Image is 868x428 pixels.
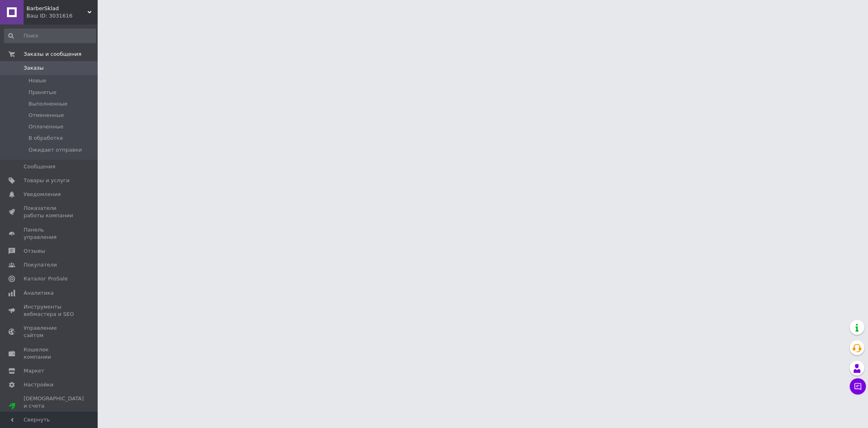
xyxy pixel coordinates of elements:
[4,29,96,43] input: Поиск
[24,410,84,417] div: Prom микс 6 000
[24,381,53,388] span: Настройки
[24,346,75,361] span: Кошелек компании
[28,123,63,130] span: Оплаченные
[28,77,46,84] span: Новые
[24,205,75,219] span: Показатели работы компании
[28,146,82,154] span: Ожидает отправки
[26,12,98,20] div: Ваш ID: 3031616
[24,367,44,375] span: Маркет
[24,303,75,318] span: Инструменты вебмастера и SEO
[24,163,55,170] span: Сообщения
[24,177,70,184] span: Товары и услуги
[24,289,54,297] span: Аналитика
[850,378,866,395] button: Чат с покупателем
[24,324,75,339] span: Управление сайтом
[24,64,44,72] span: Заказы
[24,261,57,269] span: Покупатели
[24,226,75,241] span: Панель управления
[24,275,68,282] span: Каталог ProSale
[28,89,57,96] span: Принятые
[24,191,61,198] span: Уведомления
[28,112,64,119] span: Отмененные
[28,100,68,108] span: Выполненные
[24,51,81,58] span: Заказы и сообщения
[28,135,63,142] span: В обработке
[24,395,84,417] span: [DEMOGRAPHIC_DATA] и счета
[26,5,87,12] span: BarberSklad
[24,247,45,255] span: Отзывы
